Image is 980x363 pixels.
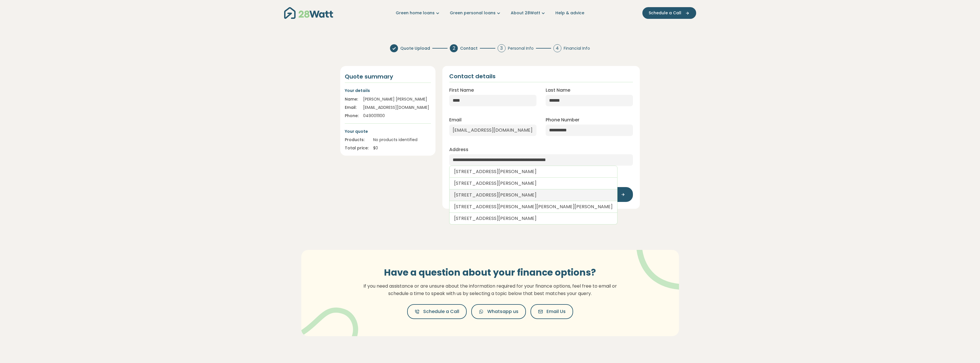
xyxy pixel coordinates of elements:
[345,87,431,94] p: Your details
[360,282,620,297] p: If you need assistance or are unsure about the information required for your finance options, fee...
[460,45,478,51] span: Contact
[449,117,462,123] label: Email
[621,234,696,290] img: vector
[508,45,534,51] span: Personal Info
[360,267,620,278] h3: Have a question about your finance options?
[345,137,369,143] div: Products:
[284,7,333,19] img: 28Watt
[345,105,359,111] div: Email:
[345,73,431,80] h4: Quote summary
[284,6,696,20] nav: Main navigation
[555,10,584,16] a: Help & advice
[407,304,467,319] button: Schedule a Call
[449,178,617,189] a: [STREET_ADDRESS][PERSON_NAME]
[345,113,359,119] div: Phone:
[487,308,518,315] span: Whatsapp us
[449,146,468,153] label: Address
[449,87,474,94] label: First Name
[345,96,359,102] div: Name:
[553,44,561,52] div: 4
[345,128,431,135] p: Your quote
[297,293,358,350] img: vector
[373,137,431,143] div: No products identified
[363,96,431,102] div: [PERSON_NAME] [PERSON_NAME]
[564,45,590,51] span: Financial Info
[363,113,431,119] div: 0490011100
[547,308,566,315] span: Email Us
[449,201,617,213] a: [STREET_ADDRESS][PERSON_NAME][PERSON_NAME][PERSON_NAME]
[511,10,546,16] a: About 28Watt
[449,189,617,201] a: [STREET_ADDRESS][PERSON_NAME]
[649,10,681,16] span: Schedule a Call
[450,10,502,16] a: Green personal loans
[373,145,431,151] div: $ 0
[449,213,617,224] a: [STREET_ADDRESS][PERSON_NAME]
[471,304,526,319] button: Whatsapp us
[423,308,459,315] span: Schedule a Call
[546,87,570,94] label: Last Name
[642,7,696,19] button: Schedule a Call
[449,166,617,178] a: [STREET_ADDRESS][PERSON_NAME]
[449,73,496,80] h2: Contact details
[345,145,369,151] div: Total price:
[363,105,431,111] div: [EMAIL_ADDRESS][DOMAIN_NAME]
[530,304,573,319] button: Email Us
[546,117,579,123] label: Phone Number
[450,44,458,52] div: 2
[400,45,430,51] span: Quote Upload
[396,10,441,16] a: Green home loans
[498,44,506,52] div: 3
[449,125,536,136] input: Enter email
